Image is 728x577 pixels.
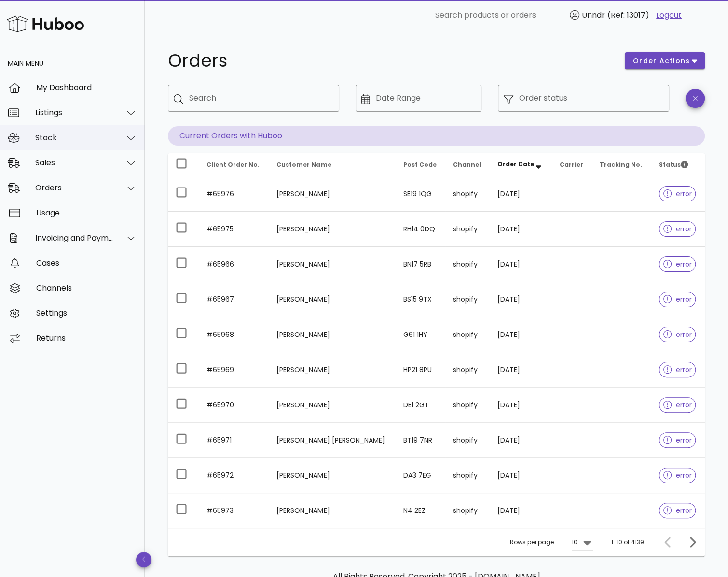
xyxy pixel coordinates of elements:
[396,212,445,247] td: RH14 0DQ
[396,247,445,282] td: BN17 5RB
[206,161,260,169] span: Client Order No.
[396,352,445,388] td: HP21 8PU
[490,352,552,388] td: [DATE]
[510,528,593,556] div: Rows per page:
[445,458,490,493] td: shopify
[490,423,552,458] td: [DATE]
[269,153,395,176] th: Customer Name
[269,282,395,317] td: [PERSON_NAME]
[560,161,583,169] span: Carrier
[199,153,269,176] th: Client Order No.
[199,282,269,317] td: #65967
[396,458,445,493] td: DA3 7EG
[396,282,445,317] td: BS15 9TX
[490,153,552,176] th: Order Date: Sorted descending. Activate to remove sorting.
[600,161,642,169] span: Tracking No.
[445,247,490,282] td: shopify
[199,352,269,388] td: #65969
[445,176,490,212] td: shopify
[611,538,644,547] div: 1-10 of 4139
[199,458,269,493] td: #65972
[607,10,649,21] span: (Ref: 13017)
[36,283,137,293] div: Channels
[663,190,692,197] span: error
[269,317,395,352] td: [PERSON_NAME]
[396,493,445,528] td: N4 2EZ
[490,493,552,528] td: [DATE]
[276,161,331,169] span: Customer Name
[269,458,395,493] td: [PERSON_NAME]
[35,158,114,167] div: Sales
[35,133,114,142] div: Stock
[36,309,137,318] div: Settings
[199,176,269,212] td: #65976
[36,208,137,217] div: Usage
[497,160,534,168] span: Order Date
[199,388,269,423] td: #65970
[35,233,114,242] div: Invoicing and Payments
[490,176,552,212] td: [DATE]
[269,388,395,423] td: [PERSON_NAME]
[445,423,490,458] td: shopify
[396,317,445,352] td: G61 1HY
[269,352,395,388] td: [PERSON_NAME]
[663,366,692,373] span: error
[199,423,269,458] td: #65971
[663,402,692,408] span: error
[7,13,84,34] img: Huboo Logo
[552,153,592,176] th: Carrier
[269,493,395,528] td: [PERSON_NAME]
[168,52,613,69] h1: Orders
[445,352,490,388] td: shopify
[35,108,114,117] div: Listings
[490,212,552,247] td: [DATE]
[403,161,437,169] span: Post Code
[625,52,705,69] button: order actions
[269,176,395,212] td: [PERSON_NAME]
[269,423,395,458] td: [PERSON_NAME] [PERSON_NAME]
[663,472,692,479] span: error
[445,212,490,247] td: shopify
[663,437,692,443] span: error
[659,161,688,169] span: Status
[445,153,490,176] th: Channel
[199,247,269,282] td: #65966
[632,56,690,66] span: order actions
[453,161,481,169] span: Channel
[36,258,137,268] div: Cases
[168,126,705,146] p: Current Orders with Huboo
[445,317,490,352] td: shopify
[490,458,552,493] td: [DATE]
[582,10,605,21] span: Unndr
[199,317,269,352] td: #65968
[490,317,552,352] td: [DATE]
[445,493,490,528] td: shopify
[269,212,395,247] td: [PERSON_NAME]
[396,176,445,212] td: SE19 1QG
[396,153,445,176] th: Post Code
[663,296,692,303] span: error
[651,153,705,176] th: Status
[396,423,445,458] td: BT19 7NR
[36,334,137,343] div: Returns
[445,388,490,423] td: shopify
[199,212,269,247] td: #65975
[199,493,269,528] td: #65973
[36,83,137,92] div: My Dashboard
[396,388,445,423] td: DE1 2GT
[35,183,114,192] div: Orders
[656,10,682,21] a: Logout
[663,331,692,338] span: error
[663,261,692,268] span: error
[490,388,552,423] td: [DATE]
[663,507,692,514] span: error
[592,153,651,176] th: Tracking No.
[269,247,395,282] td: [PERSON_NAME]
[572,538,577,547] div: 10
[572,535,593,550] div: 10Rows per page:
[684,534,701,551] button: Next page
[663,226,692,232] span: error
[445,282,490,317] td: shopify
[490,247,552,282] td: [DATE]
[490,282,552,317] td: [DATE]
